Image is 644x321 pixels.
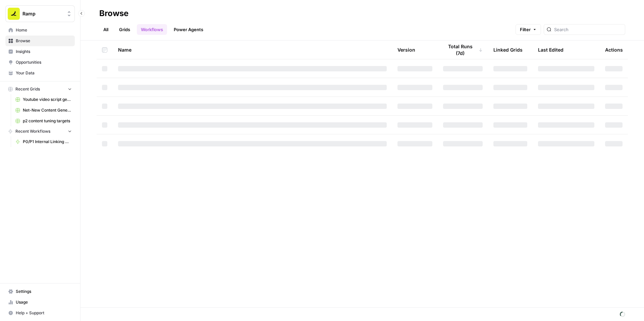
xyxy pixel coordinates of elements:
[605,41,623,59] div: Actions
[22,10,63,17] span: Ramp
[5,46,75,57] a: Insights
[115,24,134,35] a: Grids
[12,116,75,126] a: p2 content tuning targets
[15,128,50,134] span: Recent Workflows
[16,59,72,65] span: Opportunities
[554,26,622,33] input: Search
[5,126,75,136] button: Recent Workflows
[5,297,75,308] a: Usage
[16,288,72,295] span: Settings
[12,105,75,116] a: Net-New Content Generator - Grid Template
[8,8,20,20] img: Ramp Logo
[5,57,75,68] a: Opportunities
[5,25,75,36] a: Home
[516,24,541,35] button: Filter
[16,49,72,55] span: Insights
[16,70,72,76] span: Your Data
[23,97,72,103] span: Youtube video script generator
[12,136,75,147] a: P0/P1 Internal Linking Workflow
[397,41,415,59] div: Version
[16,299,72,305] span: Usage
[520,26,531,33] span: Filter
[23,118,72,124] span: p2 content tuning targets
[538,41,563,59] div: Last Edited
[5,68,75,78] a: Your Data
[493,41,523,59] div: Linked Grids
[23,107,72,113] span: Net-New Content Generator - Grid Template
[5,5,75,22] button: Workspace: Ramp
[5,84,75,94] button: Recent Grids
[15,86,40,92] span: Recent Grids
[443,41,483,59] div: Total Runs (7d)
[5,36,75,46] a: Browse
[16,310,72,316] span: Help + Support
[170,24,207,35] a: Power Agents
[5,286,75,297] a: Settings
[99,8,128,19] div: Browse
[16,38,72,44] span: Browse
[99,24,112,35] a: All
[16,27,72,33] span: Home
[12,94,75,105] a: Youtube video script generator
[23,139,72,145] span: P0/P1 Internal Linking Workflow
[118,41,387,59] div: Name
[137,24,167,35] a: Workflows
[5,308,75,318] button: Help + Support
